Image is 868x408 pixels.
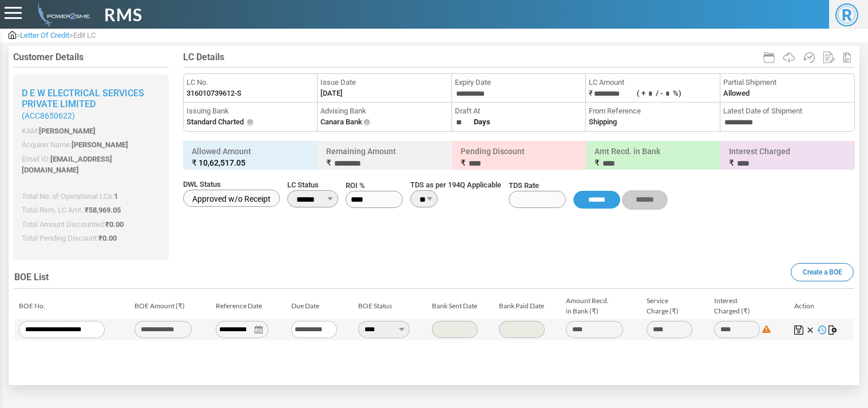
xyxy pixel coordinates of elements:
h4: LC Details [183,52,855,62]
p: KAM: [22,125,160,137]
img: Map Invoices [829,325,838,335]
span: Issue Date [320,77,448,88]
a: Create a BOE [791,263,854,281]
img: Cancel Changes [806,325,815,335]
p: Acquirer Name: [22,139,160,151]
label: Shipping [589,116,617,128]
span: RMS [104,2,142,28]
td: Service Charge (₹) [642,293,709,319]
label: Standard Charted [187,116,244,128]
span: ₹ [461,158,466,167]
small: ₹ 10,62,517.05 [192,157,309,168]
label: Canara Bank [320,116,362,128]
span: ROI % [346,180,403,191]
span: ₹ [594,158,600,167]
li: ₹ [586,74,720,103]
label: [DATE] [320,88,343,99]
h6: Remaining Amount [320,144,449,171]
h6: Allowed Amount [186,144,315,170]
input: ( +/ -%) [663,88,673,100]
h4: Customer Details [13,52,169,62]
span: 1 [114,192,118,201]
strong: Days [474,117,490,126]
span: DWL Status [183,179,280,190]
span: From Reference [589,105,716,117]
img: Difference: 0 [762,325,771,334]
img: Save Changes [794,325,803,335]
span: R [835,3,858,26]
span: ₹ [326,158,331,167]
span: [EMAIL_ADDRESS][DOMAIN_NAME] [22,155,112,175]
span: Advising Bank [320,105,448,117]
span: [PERSON_NAME] [39,127,96,135]
input: ( +/ -%) [645,88,656,100]
img: Info [245,118,255,127]
td: Action [790,293,854,319]
span: TDS as per 194Q Applicable [410,179,501,191]
span: LC No. [187,77,314,88]
p: Total Rem. LC Amt.: [22,205,160,216]
td: Bank Paid Date [494,293,561,319]
span: LC Status [287,179,338,191]
p: Email ID: [22,154,160,176]
span: 0.00 [102,234,117,242]
td: Interest Charged (₹) [710,293,790,319]
label: ( + / - %) [637,89,681,97]
span: Draft At [455,105,582,117]
span: 58,969.05 [89,206,121,214]
img: admin [9,31,16,39]
span: ₹ [105,220,124,229]
span: Issuing Bank [187,105,314,117]
td: BOE Amount (₹) [130,293,211,319]
span: ₹ [98,234,117,242]
span: Latest Date of Shipment [723,105,851,117]
p: Total Pending Discount: [22,233,160,244]
td: Amount Recd. in Bank (₹) [561,293,642,319]
h2: D E W Electrical Services Private Limited [22,88,160,121]
span: Expiry Date [455,77,582,88]
img: Info [362,118,371,127]
td: BOE Status [354,293,427,319]
small: (ACC8650622) [22,111,160,121]
label: 316010739612-S [187,88,241,99]
label: Allowed [723,88,750,99]
span: ₹ [729,158,734,167]
td: Due Date [287,293,354,319]
span: Letter Of Credit [20,31,69,40]
td: Bank Sent Date [427,293,494,319]
img: History [817,325,826,335]
label: Approved w/o Receipt [183,190,280,207]
h6: Interest Charged [723,144,852,171]
td: BOE No. [14,293,130,319]
span: Edit LC [73,31,96,40]
span: Partial Shipment [723,77,851,88]
span: TDS Rate [509,180,566,191]
h6: Pending Discount [455,144,584,171]
span: BOE List [14,272,49,283]
span: LC Amount [589,77,716,88]
p: Total Amount Discounted: [22,219,160,230]
td: Reference Date [211,293,287,319]
img: admin [33,3,90,26]
p: Total No. of Operational LCs: [22,191,160,202]
span: ₹ [85,206,121,214]
span: 0.00 [109,220,124,229]
span: [PERSON_NAME] [72,140,128,149]
h6: Amt Recd. in Bank [589,144,718,171]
